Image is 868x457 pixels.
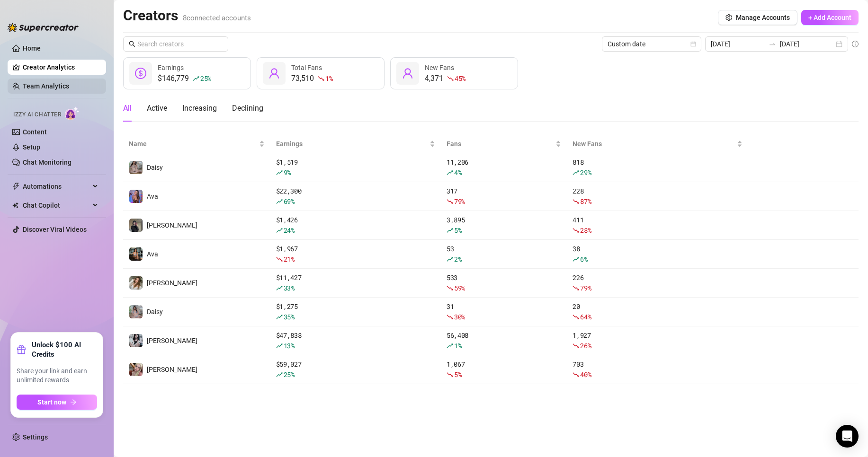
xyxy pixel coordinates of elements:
[23,226,87,233] a: Discover Viral Videos
[276,215,435,236] div: $ 1,426
[123,103,132,114] div: All
[23,82,69,90] a: Team Analytics
[425,64,454,71] span: New Fans
[129,305,143,318] img: Daisy
[147,366,197,373] span: [PERSON_NAME]
[454,168,461,177] span: 4 %
[447,139,554,149] span: Fans
[276,198,283,205] span: rise
[580,370,591,379] span: 40 %
[65,106,80,120] img: AI Chatter
[129,247,143,261] img: Ava
[573,215,743,236] div: 411
[769,40,776,48] span: swap-right
[158,64,184,71] span: Earnings
[129,363,143,376] img: Anna
[276,169,283,176] span: rise
[23,198,90,213] span: Chat Copilot
[573,285,579,291] span: fall
[580,197,591,206] span: 87 %
[129,161,143,174] img: Daisy
[801,10,859,25] button: + Add Account
[147,337,197,344] span: [PERSON_NAME]
[13,110,61,119] span: Izzy AI Chatter
[123,7,251,25] h2: Creators
[573,169,579,176] span: rise
[12,183,20,190] span: thunderbolt
[454,283,465,292] span: 59 %
[147,164,163,171] span: Daisy
[402,68,413,79] span: user
[447,301,561,322] div: 31
[573,227,579,234] span: fall
[17,345,26,354] span: gift
[276,314,283,320] span: rise
[276,186,435,207] div: $ 22,300
[276,301,435,322] div: $ 1,275
[780,39,834,49] input: End date
[447,198,453,205] span: fall
[447,75,454,82] span: fall
[454,341,461,350] span: 1 %
[276,157,435,178] div: $ 1,519
[447,330,561,351] div: 56,408
[276,256,283,263] span: fall
[123,135,270,153] th: Name
[268,68,280,79] span: user
[580,283,591,292] span: 79 %
[836,425,859,448] div: Open Intercom Messenger
[129,334,143,347] img: Sadie
[129,41,135,47] span: search
[573,186,743,207] div: 228
[454,226,461,235] span: 5 %
[158,73,211,84] div: $146,779
[573,198,579,205] span: fall
[608,37,696,51] span: Custom date
[580,341,591,350] span: 26 %
[23,60,98,75] a: Creator Analytics
[276,272,435,293] div: $ 11,427
[769,40,776,48] span: to
[147,308,163,316] span: Daisy
[447,272,561,293] div: 533
[447,359,561,380] div: 1,067
[580,255,587,264] span: 6 %
[284,226,295,235] span: 24 %
[447,157,561,178] div: 11,206
[447,371,453,378] span: fall
[129,219,143,232] img: Anna
[70,399,77,405] span: arrow-right
[284,255,295,264] span: 21 %
[147,250,158,258] span: Ava
[17,367,97,385] span: Share your link and earn unlimited rewards
[447,215,561,236] div: 3,895
[573,244,743,264] div: 38
[454,255,461,264] span: 2 %
[291,73,332,84] div: 73,510
[325,74,332,83] span: 1 %
[276,139,428,149] span: Earnings
[23,143,40,151] a: Setup
[276,343,283,349] span: rise
[736,14,790,21] span: Manage Accounts
[725,14,732,21] span: setting
[573,301,743,322] div: 20
[147,279,197,287] span: [PERSON_NAME]
[852,41,859,47] span: info-circle
[455,74,465,83] span: 45 %
[23,158,72,166] a: Chat Monitoring
[454,312,465,321] span: 30 %
[573,343,579,349] span: fall
[291,64,322,71] span: Total Fans
[12,202,18,209] img: Chat Copilot
[129,190,143,203] img: Ava
[573,139,735,149] span: New Fans
[284,341,295,350] span: 13 %
[447,227,453,234] span: rise
[808,14,851,21] span: + Add Account
[129,139,257,149] span: Name
[454,197,465,206] span: 79 %
[573,272,743,293] div: 226
[718,10,797,25] button: Manage Accounts
[318,75,324,82] span: fall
